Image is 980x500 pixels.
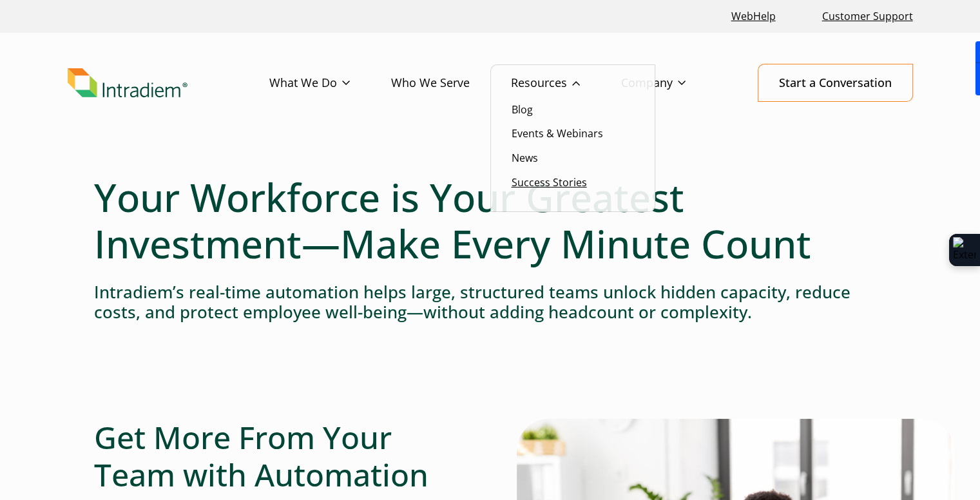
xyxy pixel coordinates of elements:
img: Intradiem [68,68,187,98]
a: Link opens in a new window [726,3,781,30]
a: Resources [511,64,621,102]
a: Events & Webinars [512,126,603,140]
a: Who We Serve [391,64,511,102]
img: Extension Icon [953,237,976,263]
a: What We Do [269,64,391,102]
a: Link to homepage of Intradiem [68,68,269,98]
a: Blog [512,102,533,117]
h2: Get More From Your Team with Automation [94,419,464,493]
h4: Intradiem’s real-time automation helps large, structured teams unlock hidden capacity, reduce cos... [94,282,887,322]
a: Company [621,64,727,102]
h1: Your Workforce is Your Greatest Investment—Make Every Minute Count [94,174,887,267]
a: Customer Support [817,3,918,30]
a: Success Stories [512,175,587,189]
a: News [512,151,538,165]
a: Start a Conversation [758,64,913,102]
